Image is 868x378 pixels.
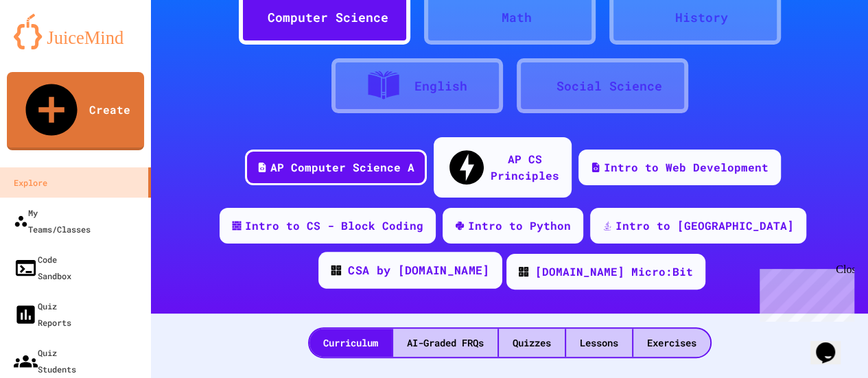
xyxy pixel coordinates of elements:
div: Quiz Students [14,344,76,377]
div: AP CS Principles [491,151,559,184]
div: CSA by [DOMAIN_NAME] [348,262,489,279]
div: Intro to CS - Block Coding [245,217,423,234]
div: Computer Science [268,8,388,27]
iframe: chat widget [810,323,854,364]
div: Social Science [556,77,662,95]
div: English [414,77,467,95]
div: [DOMAIN_NAME] Micro:Bit [535,263,693,280]
iframe: chat widget [754,263,854,322]
div: History [675,8,728,27]
div: Math [502,8,532,27]
div: Code Sandbox [14,251,71,284]
div: My Teams/Classes [14,204,91,237]
div: Exercises [633,329,710,357]
img: CODE_logo_RGB.png [519,267,528,276]
img: CODE_logo_RGB.png [331,265,340,275]
div: Quizzes [499,329,565,357]
div: Chat with us now!Close [5,5,95,87]
div: AI-Graded FRQs [393,329,497,357]
div: Curriculum [309,329,392,357]
div: Intro to Python [468,217,571,234]
div: Explore [14,174,47,191]
div: Intro to [GEOGRAPHIC_DATA] [615,217,794,234]
div: Quiz Reports [14,298,71,331]
div: AP Computer Science A [270,159,414,176]
div: Lessons [566,329,632,357]
a: Create [7,72,144,150]
div: Intro to Web Development [604,159,769,176]
img: logo-orange.svg [14,14,137,49]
